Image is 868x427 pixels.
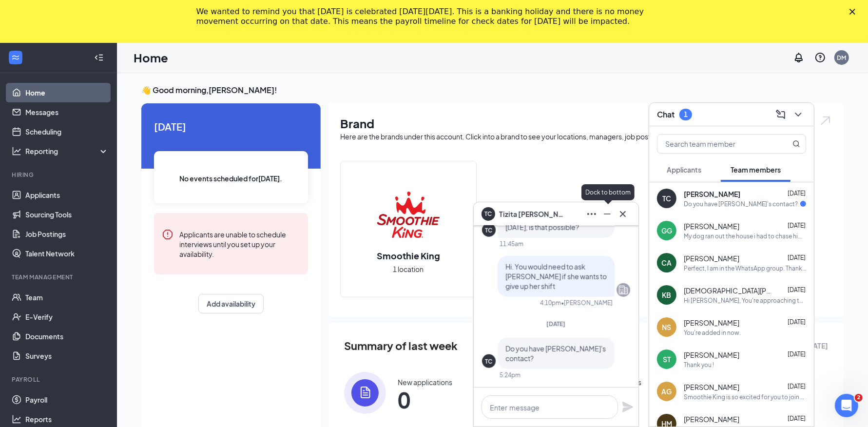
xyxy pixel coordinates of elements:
div: TC [662,194,671,203]
a: Messages [25,102,109,122]
span: 1 location [393,264,424,274]
div: TC [485,226,493,234]
svg: ComposeMessage [775,109,787,120]
h3: 👋 Good morning, [PERSON_NAME] ! [141,85,844,96]
span: [PERSON_NAME] [684,382,739,392]
svg: Company [617,284,629,296]
button: Cross [615,206,631,222]
input: Search team member [657,135,773,153]
a: Sourcing Tools [25,205,109,224]
a: Home [25,83,109,102]
button: Ellipses [584,206,599,222]
a: Documents [25,327,109,346]
span: [DATE] [788,415,806,422]
button: ChevronDown [791,107,806,122]
svg: MagnifyingGlass [792,140,800,148]
a: Talent Network [25,244,109,263]
div: Reporting [25,146,109,156]
div: Perfect, I am in the WhatsApp group. Thanks! [684,264,806,272]
span: [PERSON_NAME] [684,189,740,199]
span: [DEMOGRAPHIC_DATA][PERSON_NAME] [684,286,772,295]
span: 2 [855,394,863,402]
svg: Analysis [12,146,21,156]
button: Add availability [198,294,264,313]
span: Do you have [PERSON_NAME]'s contact? [505,344,606,363]
div: DM [837,54,847,62]
svg: Notifications [793,52,805,63]
svg: Minimize [601,208,613,220]
span: Summary of last week [344,337,458,354]
div: 11:45am [500,240,523,248]
span: [DATE] [788,318,806,326]
div: Close [849,9,859,15]
h3: Chat [657,109,675,120]
a: E-Verify [25,307,109,327]
span: No events scheduled for [DATE] . [180,173,283,184]
svg: Error [162,229,174,240]
h2: Smoothie King [367,250,450,262]
iframe: Intercom live chat [835,394,858,417]
svg: Collapse [94,53,104,62]
div: Here are the brands under this account. Click into a brand to see your locations, managers, job p... [340,132,832,141]
button: Minimize [599,206,615,222]
span: Applicants [667,165,701,174]
button: ComposeMessage [773,107,789,122]
div: GG [661,226,672,235]
span: [DATE] [788,286,806,293]
a: Scheduling [25,122,109,141]
div: TC [485,357,493,366]
img: open.6027fd2a22e1237b5b06.svg [819,115,832,126]
a: Payroll [25,390,109,409]
svg: QuestionInfo [814,52,826,63]
h1: Home [134,49,168,66]
span: Tizita [PERSON_NAME] [499,209,567,219]
span: • [PERSON_NAME] [561,299,613,307]
div: 1 [684,110,688,118]
svg: Ellipses [586,208,598,220]
span: [PERSON_NAME] [684,221,739,231]
a: Surveys [25,346,109,366]
div: New applications [398,377,452,387]
span: [DATE] [154,119,308,134]
img: Smoothie King [377,183,440,246]
div: 5:24pm [500,371,521,379]
svg: ChevronDown [792,109,804,120]
div: 4:10pm [540,299,561,307]
span: [DATE] [788,222,806,229]
span: [PERSON_NAME] [684,318,739,328]
div: Hiring [12,171,107,179]
div: Team Management [12,273,107,281]
span: [DATE] [788,190,806,197]
div: We wanted to remind you that [DATE] is celebrated [DATE][DATE]. This is a banking holiday and the... [196,7,656,26]
a: Applicants [25,185,109,205]
span: 0 [398,391,452,408]
svg: Cross [617,208,629,220]
span: [DATE] [788,383,806,390]
div: You're added in now. [684,329,741,337]
div: Do you have [PERSON_NAME]'s contact? [684,200,798,208]
div: NS [662,322,672,332]
div: Smoothie King is so excited for you to join our team! Do you know anyone else who might be intere... [684,393,806,401]
div: ST [663,354,671,364]
svg: Plane [622,401,634,413]
div: Hi [PERSON_NAME], You're approaching the halfway point of training, and I wanted to drop a messag... [684,296,806,305]
span: [DATE] [547,320,566,328]
svg: WorkstreamLogo [11,53,20,62]
img: icon [344,372,386,414]
span: Hi. You would need to ask [PERSON_NAME] if she wants to give up her shift [505,262,607,291]
span: [DATE] [788,350,806,358]
span: [PERSON_NAME] [684,253,739,263]
div: KB [662,290,672,300]
a: Team [25,288,109,307]
div: Thank you ! [684,361,714,369]
div: Dock to bottom [581,184,635,200]
div: Payroll [12,375,107,384]
div: AG [662,387,672,396]
h1: Brand [340,115,832,132]
span: [PERSON_NAME] [684,350,739,360]
div: Applicants are unable to schedule interviews until you set up your availability. [179,229,300,259]
div: CA [662,258,672,268]
span: [PERSON_NAME] [684,414,739,424]
a: Job Postings [25,224,109,244]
